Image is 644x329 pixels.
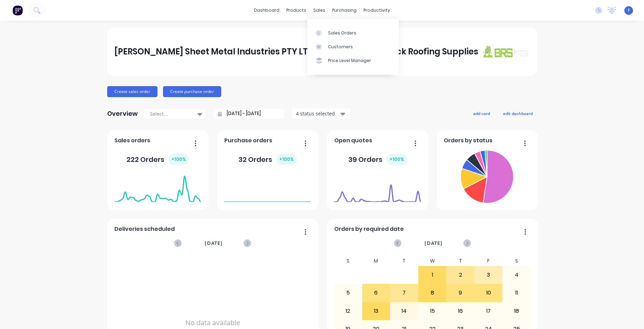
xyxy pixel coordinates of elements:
div: Price Level Manager [328,58,371,64]
div: 9 [447,284,474,301]
div: purchasing [329,5,360,16]
div: 3 [475,266,502,284]
img: Factory [12,5,23,16]
div: sales [310,5,329,16]
span: Sales orders [114,136,150,145]
button: Create sales order [107,86,157,97]
div: 32 Orders [238,154,297,165]
div: Customers [328,44,353,50]
div: + 100 % [168,154,189,165]
div: W [418,256,447,266]
span: Open quotes [334,136,372,145]
a: Customers [307,40,399,54]
div: + 100 % [387,154,407,165]
a: dashboard [251,5,283,16]
span: [DATE] [205,239,223,247]
div: T [446,256,474,266]
span: [DATE] [425,239,442,247]
div: 2 [447,266,474,284]
button: add card [469,109,494,118]
div: 6 [362,284,390,301]
div: [PERSON_NAME] Sheet Metal Industries PTY LTD trading as Brunswick Roofing Supplies [114,45,478,59]
div: 18 [503,302,530,320]
div: 39 Orders [348,154,407,165]
div: 7 [390,284,418,301]
a: Sales Orders [307,26,399,40]
div: S [502,256,531,266]
div: 1 [419,266,446,284]
div: 5 [334,284,362,301]
div: Overview [107,107,138,121]
button: edit dashboard [499,109,537,118]
span: Purchase orders [224,136,272,145]
div: 11 [503,284,530,301]
div: 12 [334,302,362,320]
span: Orders by status [444,136,492,145]
div: M [362,256,390,266]
div: 14 [390,302,418,320]
div: 17 [475,302,502,320]
div: F [474,256,503,266]
div: 15 [419,302,446,320]
button: Create purchase order [163,86,221,97]
div: 4 status selected [296,110,339,117]
div: 222 Orders [126,154,189,165]
div: + 100 % [276,154,297,165]
div: products [283,5,310,16]
div: 4 [503,266,530,284]
div: 8 [419,284,446,301]
div: productivity [360,5,393,16]
div: Sales Orders [328,30,356,36]
div: 10 [475,284,502,301]
div: T [390,256,418,266]
a: Price Level Manager [307,54,399,68]
div: 16 [447,302,474,320]
img: J A Sheet Metal Industries PTY LTD trading as Brunswick Roofing Supplies [481,45,530,58]
div: S [334,256,362,266]
div: 13 [362,302,390,320]
button: 4 status selected [292,109,351,119]
span: F [628,7,630,13]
